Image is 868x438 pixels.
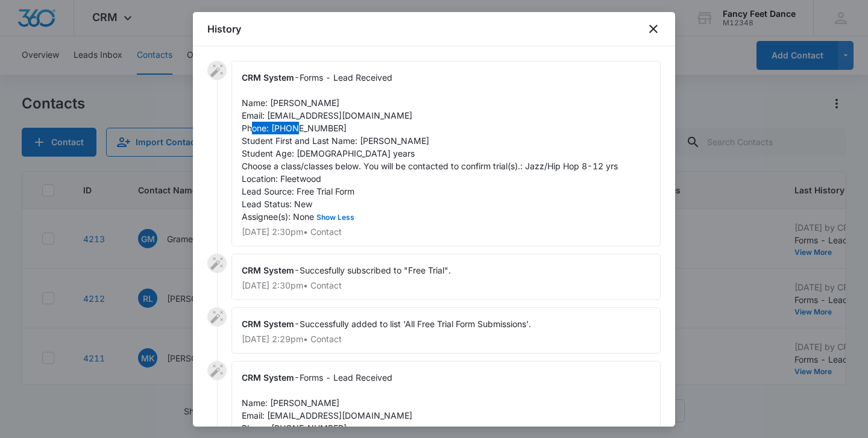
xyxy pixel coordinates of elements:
[242,72,294,83] span: CRM System
[242,281,650,290] p: [DATE] 2:30pm • Contact
[242,335,650,343] p: [DATE] 2:29pm • Contact
[300,265,451,275] span: Succesfully subscribed to "Free Trial".
[646,22,661,36] button: close
[231,307,661,354] div: -
[207,22,241,36] h1: History
[242,228,650,236] p: [DATE] 2:30pm • Contact
[231,61,661,246] div: -
[242,372,294,383] span: CRM System
[314,214,357,221] button: Show Less
[242,265,294,275] span: CRM System
[300,319,531,329] span: Successfully added to list 'All Free Trial Form Submissions'.
[242,319,294,329] span: CRM System
[231,254,661,300] div: -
